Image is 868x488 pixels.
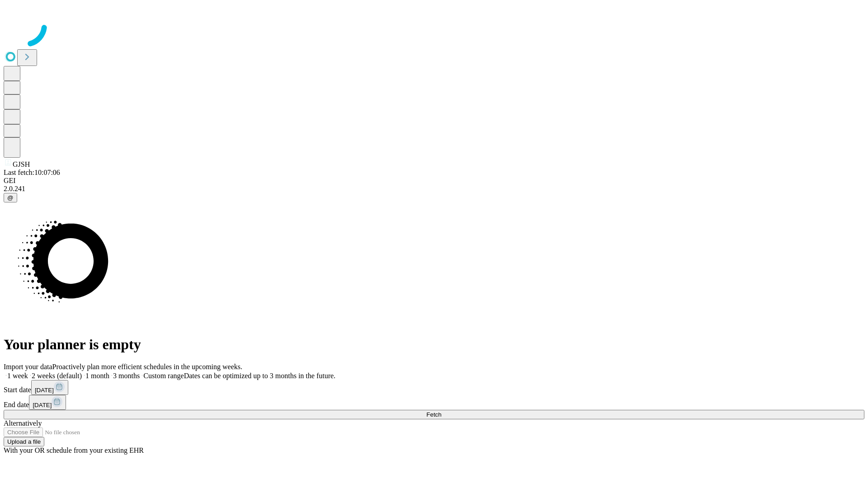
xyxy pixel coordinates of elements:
[4,193,17,202] button: @
[4,446,144,454] span: With your OR schedule from your existing EHR
[31,380,68,395] button: [DATE]
[4,185,864,193] div: 2.0.241
[4,169,60,176] span: Last fetch: 10:07:06
[4,437,44,446] button: Upload a file
[4,336,864,353] h1: Your planner is empty
[4,380,864,395] div: Start date
[35,387,54,394] span: [DATE]
[4,410,864,419] button: Fetch
[4,419,42,427] span: Alternatively
[4,177,864,185] div: GEI
[7,194,14,201] span: @
[143,372,184,380] span: Custom range
[426,411,441,418] span: Fetch
[52,363,242,371] span: Proactively plan more efficient schedules in the upcoming weeks.
[184,372,335,380] span: Dates can be optimized up to 3 months in the future.
[113,372,140,380] span: 3 months
[85,372,109,380] span: 1 month
[29,395,66,410] button: [DATE]
[13,160,30,168] span: GJSH
[33,402,52,408] span: [DATE]
[4,395,864,410] div: End date
[32,372,82,380] span: 2 weeks (default)
[4,363,52,371] span: Import your data
[7,372,28,380] span: 1 week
